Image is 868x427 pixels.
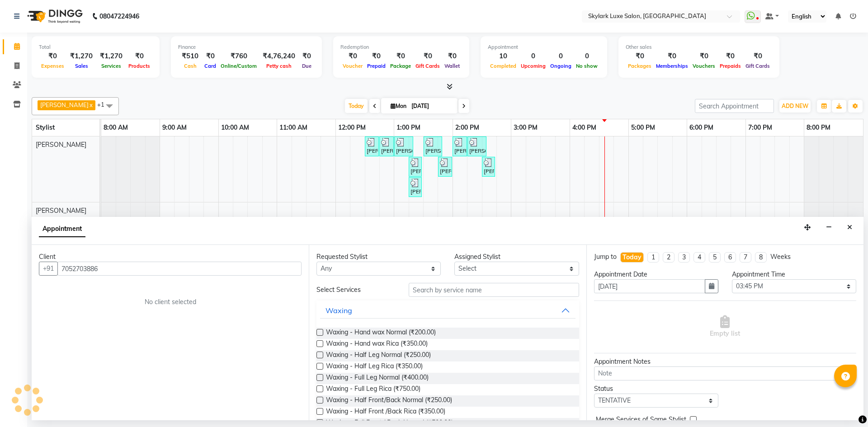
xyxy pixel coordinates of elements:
div: ₹0 [690,51,717,61]
span: Products [126,63,152,69]
div: ₹1,270 [66,51,96,61]
div: Weeks [770,252,791,262]
input: 2025-09-01 [409,99,454,113]
div: Waxing [325,305,352,316]
span: Wallet [442,63,462,69]
li: 2 [663,252,675,263]
iframe: chat widget [830,391,859,418]
a: 3:00 PM [511,121,540,134]
div: ₹0 [626,51,654,61]
button: +91 [39,262,58,276]
a: 7:00 PM [746,121,774,134]
span: Ongoing [548,63,574,69]
span: Due [300,63,314,69]
button: Close [843,221,856,235]
div: Assigned Stylist [454,252,579,262]
div: [PERSON_NAME], TK03, 02:15 PM-02:35 PM, Threading - Eyebrow [468,138,486,155]
div: 0 [519,51,548,61]
span: [PERSON_NAME] [36,206,86,215]
div: ₹0 [717,51,743,61]
span: Waxing - Half Leg Rica (₹350.00) [326,361,423,373]
input: Search by service name [409,283,579,297]
div: Finance [178,43,315,51]
div: ₹0 [39,51,66,61]
li: 6 [724,252,736,263]
span: Vouchers [690,63,717,69]
div: [PERSON_NAME], TK03, 01:45 PM-02:00 PM, Waxing - Underarm Rica [439,158,451,175]
div: Appointment Notes [594,357,856,366]
span: Prepaids [717,63,743,69]
span: Empty list [710,315,740,338]
div: Other sales [626,43,772,51]
span: Card [202,63,218,69]
span: Stylist [36,123,55,131]
div: ₹4,76,240 [259,51,299,61]
div: Client [39,252,302,262]
li: 7 [740,252,751,263]
div: Requested Stylist [316,252,441,262]
b: 08047224946 [99,4,139,29]
span: Waxing - Half Leg Normal (₹250.00) [326,350,431,361]
span: Prepaid [365,63,388,69]
span: Today [345,99,368,113]
span: Voucher [340,63,365,69]
span: Waxing - Half Front /Back Rica (₹350.00) [326,407,445,418]
span: No show [574,63,600,69]
input: Search by Name/Mobile/Email/Code [57,262,302,276]
input: Search Appointment [695,99,774,113]
div: ₹510 [178,51,202,61]
span: Upcoming [519,63,548,69]
div: [PERSON_NAME] MAM, TK01, 12:30 PM-12:45 PM, HAIR WASH 2 [366,138,378,155]
div: Status [594,384,718,394]
span: Waxing - Half Front/Back Normal (₹250.00) [326,395,452,407]
li: 8 [755,252,767,263]
div: 0 [548,51,574,61]
div: ₹760 [218,51,259,61]
div: Appointment Date [594,270,718,279]
span: Waxing - Hand wax Rica (₹350.00) [326,339,428,350]
span: Completed [488,63,519,69]
span: Package [388,63,413,69]
div: Appointment Time [732,270,856,279]
li: 4 [693,252,705,263]
div: ₹0 [126,51,152,61]
div: Today [623,253,642,262]
div: Appointment [488,43,600,51]
span: Gift Cards [413,63,442,69]
div: ₹0 [442,51,462,61]
div: No client selected [61,297,280,307]
a: 11:00 AM [277,121,310,134]
div: 0 [574,51,600,61]
div: [PERSON_NAME], TK02, 01:00 PM-01:20 PM, Threading - Eyebrow [395,138,412,155]
span: [PERSON_NAME] [40,101,89,108]
li: 3 [678,252,690,263]
img: logo [23,4,85,29]
a: 1:00 PM [394,121,423,134]
button: ADD NEW [779,100,811,113]
div: ₹0 [388,51,413,61]
a: 8:00 AM [101,121,130,134]
a: x [89,101,93,108]
button: Waxing [320,302,575,319]
a: 10:00 AM [219,121,251,134]
a: 6:00 PM [687,121,716,134]
span: Online/Custom [218,63,259,69]
span: Petty cash [264,63,294,69]
div: ₹0 [365,51,388,61]
li: 5 [709,252,721,263]
a: 5:00 PM [629,121,657,134]
div: [PERSON_NAME], TK02, 01:15 PM-01:20 PM, Threading - Forhead [410,178,421,196]
a: 12:00 PM [336,121,368,134]
div: [PERSON_NAME], TK02, 12:45 PM-01:00 PM, Waxing - Underarm Rica [380,138,393,155]
span: +1 [97,101,111,108]
div: Redemption [340,43,462,51]
div: ₹0 [413,51,442,61]
div: [PERSON_NAME], TK03, 02:00 PM-02:15 PM, D-Tan - Face D tan [453,138,466,155]
div: [PERSON_NAME], TK02, 01:15 PM-01:25 PM, Waxing - Upper Lips [GEOGRAPHIC_DATA] [410,158,421,175]
a: 2:00 PM [453,121,481,134]
span: Waxing - Hand wax Normal (₹200.00) [326,328,436,339]
span: Memberships [654,63,690,69]
div: [PERSON_NAME], TK03, 01:30 PM-01:50 PM, Waxing - Hand wax Rica [425,138,441,155]
span: Services [99,63,123,69]
a: 9:00 AM [160,121,189,134]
